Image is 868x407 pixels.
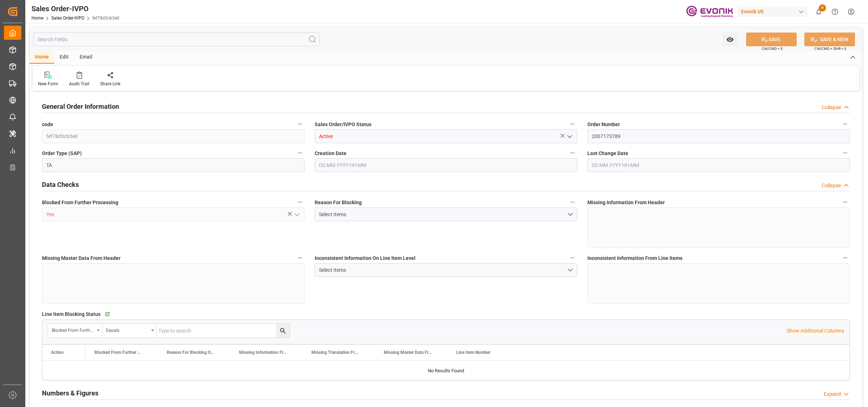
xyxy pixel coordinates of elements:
[746,33,797,46] button: SAVE
[42,102,119,111] h2: General Order Information
[587,254,682,262] span: Inconsistent Information From Line Items
[42,254,120,262] span: Missing Master Data From Header
[319,211,567,218] div: Select Items
[276,324,290,338] button: search button
[295,148,305,158] button: Order Type (SAP)
[106,325,149,334] div: Equals
[167,350,215,355] span: Reason For Blocking On This Line Item
[587,150,628,157] span: Last Change Date
[315,199,362,206] span: Reason For Blocking
[738,7,808,17] div: Evonik US
[157,324,290,338] input: Type to search
[100,81,120,87] div: Share Link
[295,119,305,129] button: code
[42,199,118,206] span: Blocked From Further Processing
[54,51,74,64] div: Edit
[827,4,843,20] button: Help Center
[31,16,43,21] a: Home
[587,158,850,172] input: DD.MM.YYYY HH:MM
[311,350,360,355] span: Missing Translation From Master Data
[315,158,577,172] input: DD.MM.YYYY HH:MM
[33,33,319,46] input: Search Fields
[31,3,119,14] div: Sales Order-IVPO
[52,325,94,334] div: Blocked From Further Processing
[822,104,841,111] div: Collapse
[814,46,846,51] span: Ctrl/CMD + Shift + S
[564,131,575,142] button: open menu
[841,253,850,262] button: Inconsistent Information From Line Items
[102,324,157,338] button: open menu
[239,350,288,355] span: Missing Information From Line Item
[42,388,98,398] h2: Numbers & Figures
[762,46,783,51] span: Ctrl/CMD + S
[42,180,79,189] h2: Data Checks
[69,81,89,87] div: Audit Trail
[841,119,850,129] button: Order Number
[295,197,305,207] button: Blocked From Further Processing
[291,209,302,220] button: open menu
[94,350,143,355] span: Blocked From Further Processing
[810,4,827,20] button: show 6 new notifications
[384,350,432,355] span: Missing Master Data From SAP
[319,266,567,274] div: Select Items
[30,51,54,64] div: Home
[315,254,416,262] span: Inconsistent Information On Line Item Level
[787,327,844,335] p: Show Additional Columns
[568,253,577,262] button: Inconsistent Information On Line Item Level
[587,199,665,206] span: Missing Information From Header
[48,324,102,338] button: open menu
[38,81,58,87] div: New Form
[315,207,577,221] button: open menu
[295,253,305,262] button: Missing Master Data From Header
[315,150,346,157] span: Creation Date
[42,310,101,318] span: Line Item Blocking Status
[456,350,490,355] span: Line Item Number
[822,182,841,189] div: Collapse
[841,148,850,158] button: Last Change Date
[42,150,82,157] span: Order Type (SAP)
[804,33,855,46] button: SAVE & NEW
[568,119,577,129] button: Sales Order/IVPO Status
[723,33,737,46] button: open menu
[686,5,733,18] img: Evonik-brand-mark-Deep-Purple-RGB.jpeg_1700498283.jpeg
[315,121,371,128] span: Sales Order/IVPO Status
[568,148,577,158] button: Creation Date
[42,121,53,128] span: code
[568,197,577,207] button: Reason For Blocking
[738,5,810,18] button: Evonik US
[841,197,850,207] button: Missing Information From Header
[587,121,620,128] span: Order Number
[51,16,84,21] a: Sales Order-IVPO
[819,4,826,12] span: 6
[315,263,577,277] button: open menu
[824,390,841,398] div: Expand
[51,350,64,355] div: Action
[74,51,98,64] div: Email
